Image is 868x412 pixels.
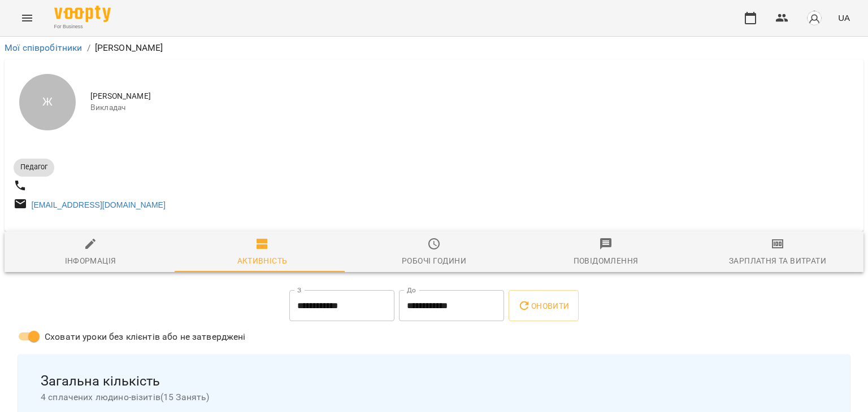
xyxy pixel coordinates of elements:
li: / [87,41,90,55]
button: Menu [14,5,41,32]
div: Робочі години [402,254,466,268]
div: Ж [19,74,76,130]
span: UA [838,12,850,24]
span: Педагог [14,162,54,172]
img: avatar_s.png [806,10,822,26]
p: [PERSON_NAME] [95,41,163,55]
span: Викладач [90,102,854,113]
span: For Business [54,23,111,30]
button: Оновити [509,290,578,322]
div: Активність [237,254,288,268]
span: Оновити [518,299,569,313]
button: UA [834,7,854,28]
span: [PERSON_NAME] [90,91,854,102]
span: 4 сплачених людино-візитів ( 15 Занять ) [41,391,827,404]
div: Повідомлення [574,254,639,268]
div: Зарплатня та Витрати [729,254,826,268]
nav: breadcrumb [5,41,863,55]
a: [EMAIL_ADDRESS][DOMAIN_NAME] [32,200,166,209]
span: Загальна кількість [41,372,827,390]
div: Інформація [65,254,116,268]
span: Сховати уроки без клієнтів або не затверджені [45,330,246,344]
img: Voopty Logo [54,6,111,22]
a: Мої співробітники [5,42,83,53]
